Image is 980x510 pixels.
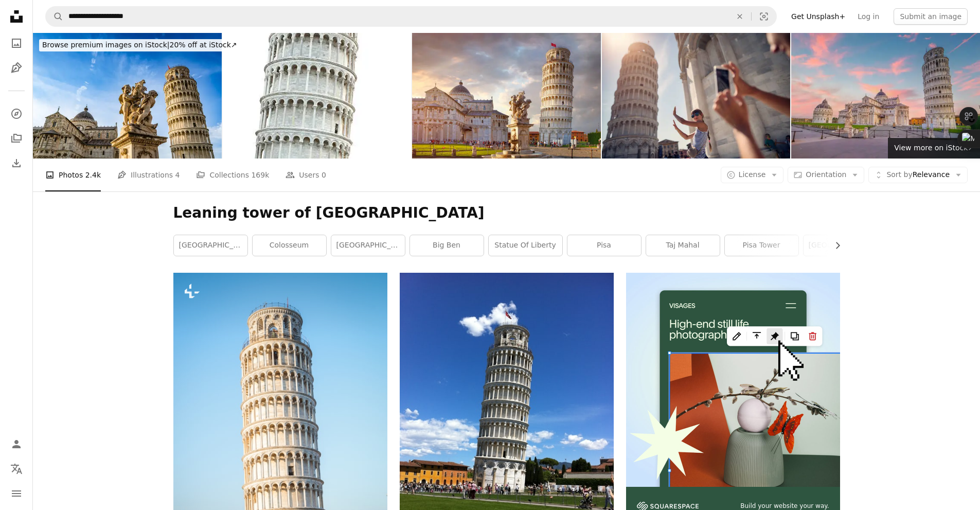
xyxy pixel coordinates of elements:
span: View more on iStock ↗ [894,144,974,152]
button: Submit an image [894,8,968,25]
a: [GEOGRAPHIC_DATA] [331,235,405,256]
a: Illustrations [6,58,27,78]
a: big ben [410,235,484,256]
button: Search Unsplash [46,7,63,26]
button: Language [6,459,27,479]
span: Sort by [886,170,912,179]
a: taj mahal [646,235,720,256]
a: Photos [6,33,27,54]
span: 4 [175,169,180,181]
span: 169k [251,169,269,181]
a: Illustrations 4 [117,159,180,191]
a: pisa tower [725,235,798,256]
a: [GEOGRAPHIC_DATA] [174,235,247,256]
button: Clear [728,7,751,26]
form: Find visuals sitewide [45,6,777,27]
img: Leaning Tower of Pisa [223,33,412,159]
span: License [739,170,766,179]
a: Collections [6,128,27,149]
a: Download History [6,153,27,173]
span: Orientation [806,170,846,179]
div: 20% off at iStock ↗ [39,39,240,51]
a: [GEOGRAPHIC_DATA] [804,235,877,256]
button: Visual search [752,7,776,26]
span: Browse premium images on iStock | [42,41,169,49]
span: 0 [322,169,326,181]
button: Orientation [788,167,864,183]
img: holding up photos of the Leaning Tower of Pisa [602,33,791,159]
button: License [721,167,784,183]
a: Leaning Tower of Pisa in Pisa, Italy - Leaning Tower of Pisa known worldwide for its unintended t... [173,429,387,438]
a: Log in / Sign up [6,434,27,454]
h1: Leaning tower of [GEOGRAPHIC_DATA] [173,204,840,222]
button: scroll list to the right [828,235,840,256]
a: Explore [6,103,27,124]
img: The famous Leaning Tower in Pisa, Italy [791,33,980,159]
img: file-1723602894256-972c108553a7image [626,273,840,487]
a: Get Unsplash+ [785,8,851,25]
button: Menu [6,483,27,504]
a: people walking on green grass field near white concrete building during daytime [400,411,614,420]
img: Tha Leaning Tower of Pisa, statue and Cathedral [33,33,222,159]
a: Log in [851,8,885,25]
a: View more on iStock↗ [888,138,980,159]
a: Browse premium images on iStock|20% off at iStock↗ [33,33,246,58]
a: pisa [567,235,641,256]
a: Users 0 [286,159,326,191]
img: Leaning Tower of Pisa [412,33,601,159]
a: Collections 169k [196,159,269,191]
a: statue of liberty [489,235,562,256]
a: colosseum [253,235,326,256]
button: Sort byRelevance [868,167,968,183]
span: Relevance [886,170,950,180]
